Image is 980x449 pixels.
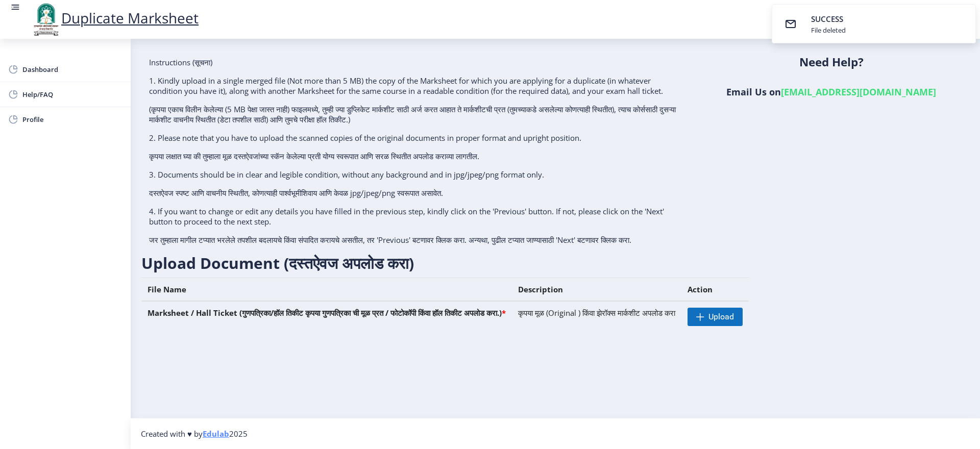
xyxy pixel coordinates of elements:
[512,278,681,302] th: Description
[141,278,512,302] th: File Name
[149,169,685,180] p: 3. Documents should be in clear and legible condition, without any background and in jpg/jpeg/png...
[149,133,685,143] p: 2. Please note that you have to upload the scanned copies of the original documents in proper for...
[22,63,122,76] span: Dashboard
[708,312,734,322] span: Upload
[22,88,122,101] span: Help/FAQ
[811,14,843,24] span: SUCCESS
[141,429,248,439] span: Created with ♥ by 2025
[149,188,685,198] p: दस्तऐवज स्पष्ट आणि वाचनीय स्थितीत, कोणत्याही पार्श्वभूमीशिवाय आणि केवळ jpg/jpeg/png स्वरूपात असावेत.
[512,301,681,332] td: कृपया मूळ (Original ) किंवा झेरॉक्स मार्कशीट अपलोड करा
[31,2,61,37] img: logo
[701,86,962,98] h6: Email Us on
[149,206,685,227] p: 4. If you want to change or edit any details you have filled in the previous step, kindly click o...
[141,301,512,332] th: Marksheet / Hall Ticket (गुणपत्रिका/हॉल तिकीट कृपया गुणपत्रिका ची मूळ प्रत / फोटोकॉपी किंवा हॉल त...
[781,86,936,98] a: [EMAIL_ADDRESS][DOMAIN_NAME]
[149,151,685,161] p: कृपया लक्षात घ्या की तुम्हाला मूळ दस्तऐवजांच्या स्कॅन केलेल्या प्रती योग्य स्वरूपात आणि सरळ स्थित...
[22,113,122,126] span: Profile
[141,253,749,273] h3: Upload Document (दस्तऐवज अपलोड करा)
[681,278,749,302] th: Action
[149,76,685,96] p: 1. Kindly upload in a single merged file (Not more than 5 MB) the copy of the Marksheet for which...
[203,429,229,439] a: Edulab
[799,54,864,70] b: Need Help?
[149,57,212,67] span: Instructions (सूचना)
[149,104,685,124] p: (कृपया एकाच विलीन केलेल्या (5 MB पेक्षा जास्त नाही) फाइलमध्ये, तुम्ही ज्या डुप्लिकेट मार्कशीट साठ...
[31,8,199,28] a: Duplicate Marksheet
[149,235,685,245] p: जर तुम्हाला मागील टप्यात भरलेले तपशील बदलायचे किंवा संपादित करायचे असतील, तर 'Previous' बटणावर क्...
[811,26,846,35] div: File deleted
